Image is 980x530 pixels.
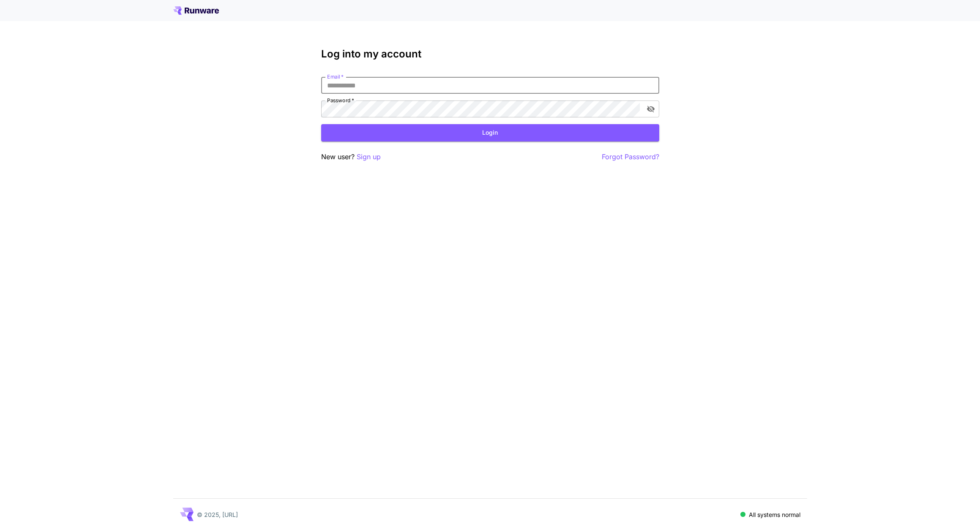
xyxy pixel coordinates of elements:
button: Login [321,124,659,141]
label: Email [327,73,344,80]
p: All systems normal [749,510,800,519]
h3: Log into my account [321,48,659,60]
button: toggle password visibility [643,101,658,117]
label: Password [327,97,354,104]
p: New user? [321,152,381,162]
button: Forgot Password? [602,152,659,162]
button: Sign up [357,152,381,162]
p: © 2025, [URL] [197,510,238,519]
